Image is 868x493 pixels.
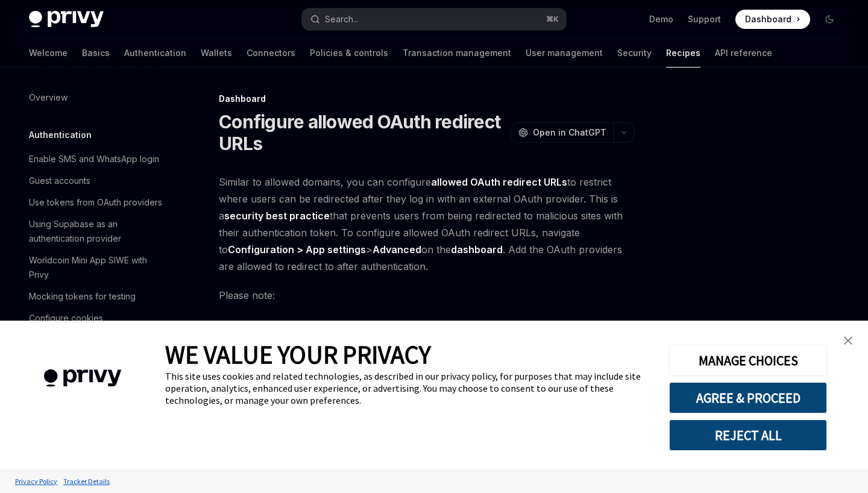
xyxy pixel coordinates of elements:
img: close banner [844,336,852,345]
a: Basics [82,39,110,68]
a: Welcome [29,39,68,68]
a: Mocking tokens for testing [19,286,174,307]
a: API reference [715,39,772,68]
a: dashboard [451,243,503,256]
a: close banner [836,328,860,353]
div: This site uses cookies and related technologies, as described in our privacy policy, for purposes... [165,370,651,406]
a: Use tokens from OAuth providers [19,192,174,213]
div: Dashboard [219,93,634,105]
li: The URL must be an exact match for the redirect URL; query params and trailing slashes will error. [219,316,634,350]
a: Security [617,39,652,68]
h5: Authentication [29,128,92,142]
span: Dashboard [745,13,791,25]
h1: Configure allowed OAuth redirect URLs [219,111,506,154]
button: Open in ChatGPT [511,122,614,143]
div: Use tokens from OAuth providers [29,195,162,210]
a: Dashboard [735,10,810,29]
a: Transaction management [403,39,511,68]
strong: allowed OAuth redirect URLs [431,176,567,188]
a: Privacy Policy [12,471,60,492]
div: Worldcoin Mini App SIWE with Privy [29,253,166,282]
div: Overview [29,90,68,105]
div: Guest accounts [29,174,90,188]
a: Enable SMS and WhatsApp login [19,148,174,170]
a: Connectors [247,39,295,68]
strong: Configuration > App settings [228,243,366,256]
span: Similar to allowed domains, you can configure to restrict where users can be redirected after the... [219,174,634,275]
div: Using Supabase as an authentication provider [29,217,166,246]
div: Mocking tokens for testing [29,289,136,304]
a: Overview [19,87,174,108]
a: Recipes [666,39,700,68]
a: Worldcoin Mini App SIWE with Privy [19,250,174,286]
span: ⌘ K [546,14,559,24]
button: MANAGE CHOICES [669,345,827,376]
a: Policies & controls [310,39,388,68]
div: Search... [325,12,359,27]
img: company logo [18,352,147,404]
a: Guest accounts [19,170,174,192]
img: dark logo [29,11,104,28]
a: Tracker Details [60,471,113,492]
a: Using Supabase as an authentication provider [19,213,174,250]
span: Please note: [219,287,634,304]
a: User management [526,39,603,68]
a: Demo [649,13,673,25]
button: Toggle dark mode [820,10,839,29]
span: Open in ChatGPT [533,127,606,139]
button: Search...⌘K [302,8,565,30]
span: WE VALUE YOUR PRIVACY [165,339,431,370]
strong: Advanced [373,243,421,256]
a: Support [688,13,721,25]
div: Enable SMS and WhatsApp login [29,152,159,166]
a: Wallets [201,39,232,68]
div: Configure cookies [29,311,103,325]
button: AGREE & PROCEED [669,382,827,413]
a: Authentication [124,39,186,68]
a: Configure cookies [19,307,174,329]
strong: security best practice [224,210,330,222]
button: REJECT ALL [669,419,827,451]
